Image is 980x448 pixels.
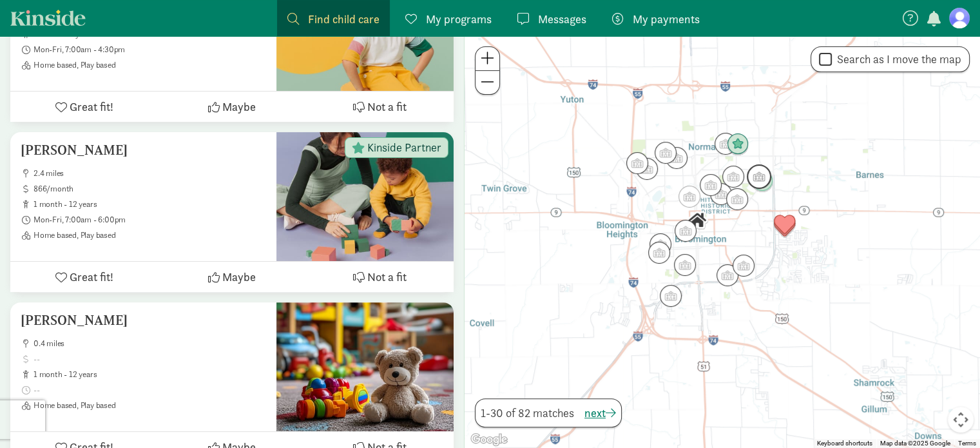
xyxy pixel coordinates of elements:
div: Click to see details [660,142,693,174]
span: Great fit! [70,268,113,286]
span: 0.4 miles [34,338,266,349]
span: Mon-Fri, 7:00am - 4:30pm [34,44,266,55]
div: Click to see details [649,137,682,169]
span: Great fit! [70,98,113,115]
h5: [PERSON_NAME] [21,313,266,328]
div: Click to see details [669,249,701,281]
span: Not a fit [367,268,407,286]
div: Click to see details [695,169,727,201]
button: Keyboard shortcuts [817,439,872,448]
label: Search as I move the map [832,52,961,67]
span: Kinside Partner [367,142,441,153]
div: Click to see details [721,183,753,215]
span: Home based, Play based [34,60,266,70]
span: Home based, Play based [34,230,266,240]
img: Google [468,431,510,448]
button: next [584,404,616,422]
div: Click to see details [727,249,760,282]
a: Terms (opens in new tab) [958,440,976,447]
div: Click to see details [705,178,737,210]
div: Click to see details [655,280,687,312]
div: Click to see details [722,128,754,161]
span: My payments [633,10,700,28]
button: Map camera controls [948,407,974,433]
a: Open this area in Google Maps (opens a new window) [468,431,510,448]
div: Click to see details [644,228,677,260]
h5: [PERSON_NAME] [21,142,266,158]
span: Mon-Fri, 7:00am - 6:00pm [34,215,266,225]
span: 1-30 of 82 matches [481,404,574,422]
span: Not a fit [367,98,407,115]
span: 1 month - 12 years [34,199,266,209]
div: Click to see details [769,209,801,241]
div: Click to see details [717,161,749,193]
span: Find child care [308,10,380,28]
span: Maybe [222,98,256,115]
span: 1 month - 12 years [34,369,266,380]
button: Maybe [158,262,305,292]
div: Click to see details [673,180,706,213]
button: Not a fit [306,92,454,122]
button: Great fit! [10,92,158,122]
span: Home based, Play based [34,400,266,411]
span: Map data ©2025 Google [880,440,950,447]
span: 866/month [34,184,266,194]
a: Kinside [10,10,86,26]
div: Click to see details [709,128,742,160]
div: Click to see details [621,147,653,179]
div: Click to see details [711,259,744,291]
div: Click to see details [669,215,702,247]
div: Click to see details [643,237,675,269]
button: Maybe [158,92,305,122]
span: 2.4 miles [34,168,266,179]
div: Click to see details [631,153,663,185]
button: Great fit! [10,262,158,292]
div: Click to see details [742,159,776,194]
span: Maybe [222,268,256,286]
div: Click to see details [746,165,778,197]
button: Not a fit [306,262,454,292]
span: My programs [426,10,492,28]
div: Click to see details [769,211,801,244]
span: Messages [538,10,586,28]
